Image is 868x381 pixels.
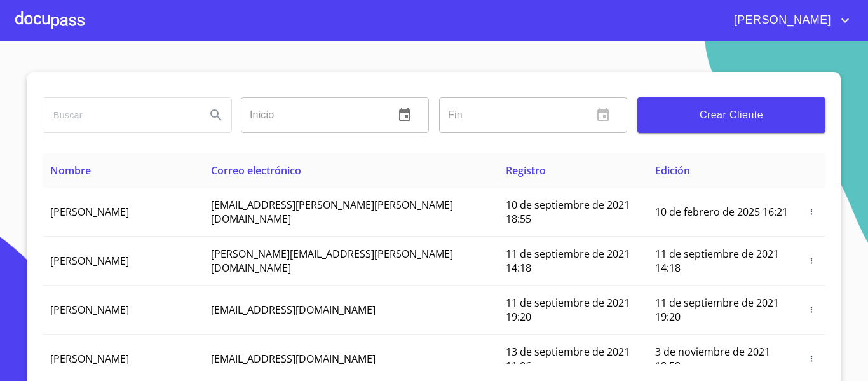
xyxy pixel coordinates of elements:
[211,352,376,366] span: [EMAIL_ADDRESS][DOMAIN_NAME]
[201,100,231,130] button: Search
[655,247,779,275] span: 11 de septiembre de 2021 14:18
[43,98,196,132] input: search
[211,247,453,275] span: [PERSON_NAME][EMAIL_ADDRESS][PERSON_NAME][DOMAIN_NAME]
[655,163,690,177] span: Edición
[211,163,301,177] span: Correo electrónico
[50,205,129,219] span: [PERSON_NAME]
[655,296,779,324] span: 11 de septiembre de 2021 19:20
[637,97,825,133] button: Crear Cliente
[655,345,770,373] span: 3 de noviembre de 2021 18:59
[50,352,129,366] span: [PERSON_NAME]
[506,163,546,177] span: Registro
[648,106,815,124] span: Crear Cliente
[506,198,630,226] span: 10 de septiembre de 2021 18:55
[50,303,129,317] span: [PERSON_NAME]
[506,296,630,324] span: 11 de septiembre de 2021 19:20
[506,345,630,373] span: 13 de septiembre de 2021 11:06
[211,198,453,226] span: [EMAIL_ADDRESS][PERSON_NAME][PERSON_NAME][DOMAIN_NAME]
[50,254,129,268] span: [PERSON_NAME]
[655,205,788,219] span: 10 de febrero de 2025 16:21
[211,303,376,317] span: [EMAIL_ADDRESS][DOMAIN_NAME]
[506,247,630,275] span: 11 de septiembre de 2021 14:18
[50,163,91,177] span: Nombre
[724,10,853,31] button: account of current user
[724,10,837,31] span: [PERSON_NAME]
